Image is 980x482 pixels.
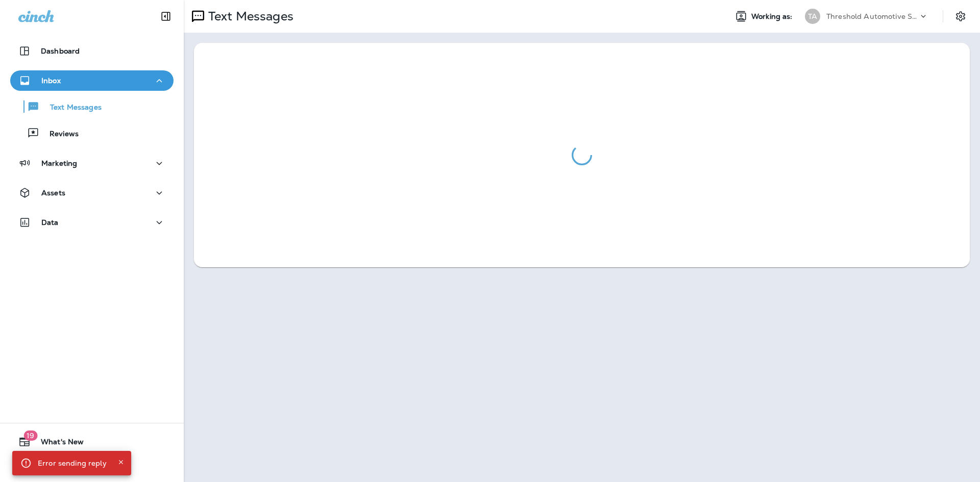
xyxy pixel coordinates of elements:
button: Close [115,456,127,468]
span: What's New [31,438,84,450]
p: Text Messages [40,103,102,113]
button: 19What's New [10,432,174,452]
button: Settings [951,7,970,26]
button: Support [10,456,174,476]
div: Error sending reply [38,454,107,472]
p: Marketing [41,159,77,167]
p: Assets [41,189,65,197]
button: Text Messages [10,96,174,117]
button: Dashboard [10,41,174,61]
p: Text Messages [204,9,293,24]
button: Data [10,212,174,233]
div: TA [805,9,820,24]
button: Marketing [10,153,174,173]
span: 19 [23,430,37,441]
p: Dashboard [41,47,80,55]
p: Threshold Automotive Service dba Grease Monkey [826,12,918,20]
button: Collapse Sidebar [152,6,180,27]
p: Reviews [39,130,79,139]
button: Assets [10,183,174,203]
button: Reviews [10,122,174,144]
p: Data [41,218,59,226]
p: Inbox [41,77,61,85]
button: Inbox [10,70,174,91]
span: Working as: [751,12,795,21]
